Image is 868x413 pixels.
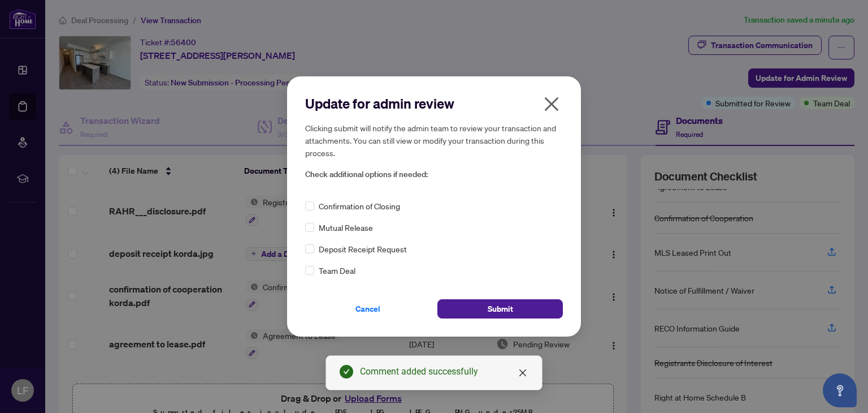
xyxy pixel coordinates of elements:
button: Open asap [823,373,857,407]
a: Close [517,367,529,379]
span: Deposit Receipt Request [319,243,407,255]
span: Submit [488,300,513,318]
span: Team Deal [319,264,355,277]
span: Check additional options if needed: [305,168,563,181]
span: Confirmation of Closing [319,200,400,212]
h2: Update for admin review [305,94,563,113]
span: close [518,368,527,377]
span: close [542,95,561,113]
button: Cancel [305,299,431,319]
span: Cancel [355,300,380,318]
span: check-circle [340,365,353,378]
span: Mutual Release [319,221,373,234]
button: Submit [437,299,563,319]
div: Comment added successfully [360,365,528,378]
h5: Clicking submit will notify the admin team to review your transaction and attachments. You can st... [305,122,563,159]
